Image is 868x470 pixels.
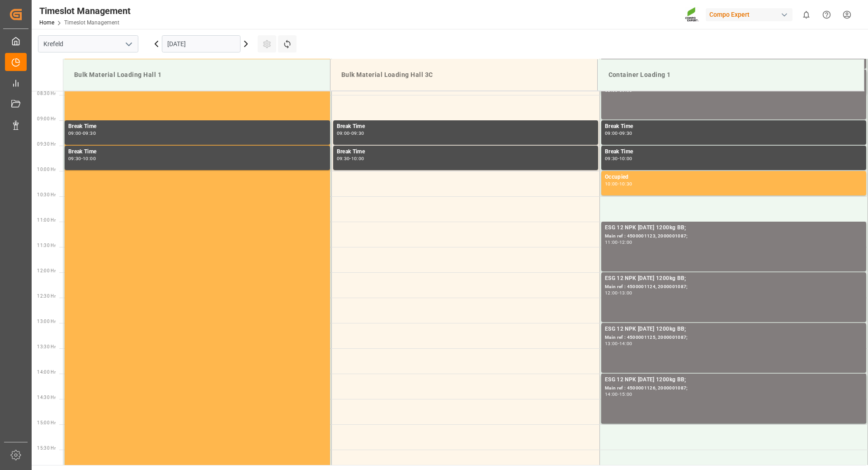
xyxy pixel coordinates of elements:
div: Break Time [68,147,326,157]
div: Main ref : 4500001123, 2000001087; [605,233,863,240]
div: Compo Expert [706,8,793,21]
span: 11:30 Hr [37,243,56,248]
button: show 0 new notifications [796,5,816,25]
div: 09:30 [337,157,350,161]
div: 10:00 [619,157,632,161]
div: ESG 12 NPK [DATE] 1200kg BB; [605,325,863,334]
div: 11:00 [605,240,618,244]
div: 09:30 [351,131,364,135]
div: 09:00 [605,131,618,135]
button: Help Center [816,5,837,25]
div: 10:00 [351,157,364,161]
span: 12:30 Hr [37,294,56,299]
div: 12:00 [619,240,632,244]
div: Main ref : 4500001125, 2000001087; [605,334,863,342]
div: 14:00 [619,342,632,346]
div: ESG 12 NPK [DATE] 1200kg BB; [605,274,863,283]
span: 09:30 Hr [37,142,56,147]
div: 15:00 [619,392,632,396]
span: 14:30 Hr [37,395,56,400]
div: ESG 12 NPK [DATE] 1200kg BB; [605,223,863,233]
div: - [81,157,83,161]
div: 12:00 [605,291,618,295]
div: - [618,182,619,186]
div: 13:00 [619,291,632,295]
span: 09:00 Hr [37,116,56,121]
div: - [618,157,619,161]
div: Bulk Material Loading Hall 1 [71,66,323,83]
div: 09:00 [337,131,350,135]
div: - [618,240,619,244]
div: 09:30 [83,131,96,135]
div: 10:00 [605,182,618,186]
div: Break Time [605,122,863,131]
div: Break Time [337,122,594,131]
span: 10:00 Hr [37,167,56,172]
div: 10:30 [619,182,632,186]
div: Break Time [68,122,326,131]
span: 11:00 Hr [37,218,56,223]
span: 12:00 Hr [37,268,56,273]
div: 10:00 [83,157,96,161]
div: 09:30 [68,157,81,161]
span: 13:30 Hr [37,344,56,349]
div: - [618,291,619,295]
span: 14:00 Hr [37,370,56,375]
input: DD.MM.YYYY [162,35,241,52]
span: 08:30 Hr [37,91,56,96]
span: 15:00 Hr [37,420,56,425]
div: - [618,342,619,346]
input: Type to search/select [38,35,138,52]
span: 13:00 Hr [37,319,56,324]
div: Break Time [337,147,594,157]
div: - [618,392,619,396]
div: 09:30 [605,157,618,161]
div: - [81,131,83,135]
button: open menu [122,37,135,51]
div: Container Loading 1 [605,66,857,83]
span: 15:30 Hr [37,446,56,451]
div: - [349,131,351,135]
span: 10:30 Hr [37,192,56,197]
div: Occupied [605,173,863,182]
div: 09:00 [68,131,81,135]
a: Home [39,19,54,26]
div: 09:30 [619,131,632,135]
div: ESG 12 NPK [DATE] 1200kg BB; [605,375,863,385]
div: 14:00 [605,392,618,396]
div: Main ref : 4500001124, 2000001087; [605,283,863,291]
div: Break Time [605,147,863,157]
img: Screenshot%202023-09-29%20at%2010.02.21.png_1712312052.png [685,7,699,23]
div: Main ref : 4500001126, 2000001087; [605,385,863,392]
div: Timeslot Management [39,4,131,18]
div: 13:00 [605,342,618,346]
div: Bulk Material Loading Hall 3C [338,66,590,83]
button: Compo Expert [706,6,796,23]
div: - [618,131,619,135]
div: - [349,157,351,161]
